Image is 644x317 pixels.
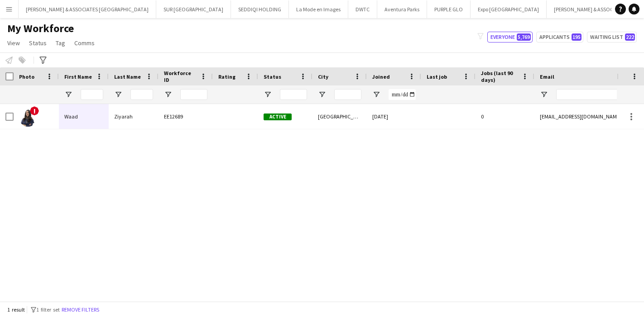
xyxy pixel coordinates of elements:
input: Status Filter Input [280,89,307,100]
span: Last job [427,73,447,80]
div: EE12689 [159,104,213,129]
span: ! [30,106,39,115]
button: Open Filter Menu [114,90,122,99]
span: 222 [625,33,635,41]
button: Remove filters [60,305,101,315]
input: First Name Filter Input [81,89,103,100]
img: Waad Ziyarah [19,109,37,127]
button: Expo [GEOGRAPHIC_DATA] [471,0,547,18]
span: City [318,73,328,80]
button: Open Filter Menu [318,90,326,99]
input: City Filter Input [334,89,361,100]
button: Waiting list222 [587,32,637,43]
button: La Mode en Images [289,0,348,18]
span: Status [264,73,281,80]
span: 195 [572,33,582,41]
span: Last Name [114,73,141,80]
span: Tag [56,39,65,47]
span: Workforce ID [164,70,197,83]
button: SUR [GEOGRAPHIC_DATA] [156,0,231,18]
button: Open Filter Menu [264,90,272,99]
div: [DATE] [367,104,421,129]
span: My Workforce [7,22,74,35]
button: [PERSON_NAME] & ASSOCIATES [GEOGRAPHIC_DATA] [19,0,156,18]
span: Comms [74,39,95,47]
span: 1 filter set [36,306,60,313]
div: [GEOGRAPHIC_DATA] [312,104,367,129]
input: Last Name Filter Input [130,89,153,100]
a: Tag [52,37,69,49]
input: Joined Filter Input [389,89,416,100]
input: Workforce ID Filter Input [180,89,207,100]
button: Open Filter Menu [540,90,548,99]
span: Email [540,73,554,80]
span: Jobs (last 90 days) [481,70,518,83]
button: [PERSON_NAME] & ASSOCIATES KSA [547,0,644,18]
span: First Name [64,73,92,80]
button: SEDDIQI HOLDING [231,0,289,18]
span: 5,769 [517,33,531,41]
span: Photo [19,73,34,80]
span: Status [29,39,47,47]
button: Open Filter Menu [372,90,380,99]
a: Status [25,37,50,49]
button: Applicants195 [536,32,583,43]
div: Ziyarah [109,104,159,129]
button: PURPLE GLO [427,0,471,18]
a: Comms [71,37,98,49]
button: Open Filter Menu [164,90,172,99]
span: Joined [372,73,390,80]
div: Waad [59,104,109,129]
span: Rating [218,73,235,80]
button: Aventura Parks [377,0,427,18]
span: Active [264,114,292,120]
app-action-btn: Advanced filters [38,55,48,66]
button: Open Filter Menu [64,90,72,99]
div: 0 [476,104,534,129]
span: View [7,39,20,47]
button: Everyone5,769 [487,32,533,43]
button: DWTC [348,0,377,18]
a: View [4,37,24,49]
